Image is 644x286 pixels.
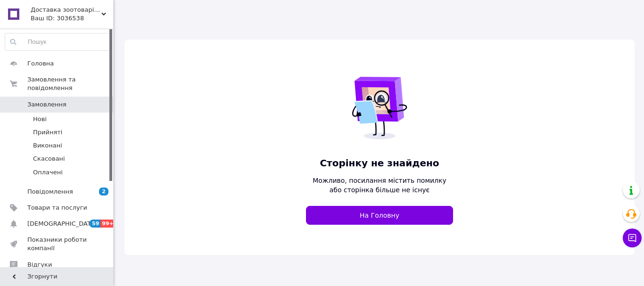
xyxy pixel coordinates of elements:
span: Товари та послуги [27,204,87,212]
span: Можливо, посилання містить помилку або сторінка більше не існує [306,176,453,195]
span: Показники роботи компанії [27,236,87,253]
span: Повідомлення [27,188,73,196]
div: Ваш ID: 3036538 [31,14,113,23]
span: 99+ [100,220,116,228]
span: Замовлення [27,100,66,109]
span: Нові [33,115,47,123]
button: Чат з покупцем [623,229,642,247]
span: [DEMOGRAPHIC_DATA] [27,220,97,228]
a: На Головну [306,206,453,225]
span: Доставка зоотоварів по Україні Zoo365. Ветаптека. [31,6,101,14]
span: Відгуки [27,261,52,269]
input: Пошук [5,33,111,50]
span: 2 [99,188,108,196]
span: Прийняті [33,128,62,137]
span: Виконані [33,141,62,150]
span: Скасовані [33,155,65,163]
span: Сторінку не знайдено [306,156,453,170]
span: Головна [27,59,54,68]
span: Оплачені [33,168,63,177]
span: Замовлення та повідомлення [27,75,113,92]
span: 59 [90,220,100,228]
